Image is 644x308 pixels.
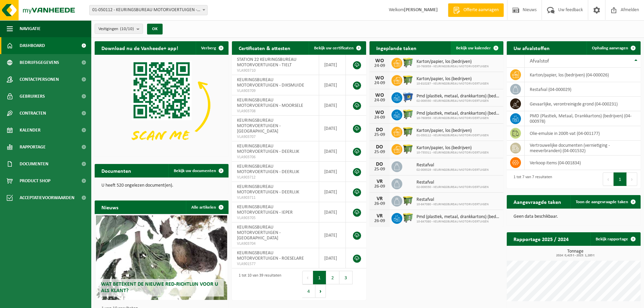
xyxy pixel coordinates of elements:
span: VLA903704 [237,241,313,246]
a: Bekijk uw certificaten [309,41,365,55]
td: [DATE] [319,95,346,116]
span: KEURINGSBUREAU MOTORVOERTUIGEN - DEERLIJK [237,184,299,195]
span: Dashboard [20,37,45,54]
span: VLA903711 [237,195,313,200]
span: Toon de aangevraagde taken [576,200,628,204]
span: 10-847080 - KEURINGSBUREAU MOTORVOERTUIGEN [416,203,488,207]
span: KEURINGSBUREAU MOTORVOERTUIGEN - IEPER [237,205,293,215]
a: Offerte aanvragen [448,3,504,17]
span: 02-009330 - KEURINGSBUREAU MOTORVOERTUIGEN [416,99,500,103]
img: WB-0660-HPE-BE-01 [402,91,414,103]
span: 10-735311 - KEURINGSBUREAU MOTORVOERTUIGEN [416,151,488,155]
div: DO [373,162,386,167]
a: Alle artikelen [186,200,228,214]
p: Geen data beschikbaar. [514,214,634,219]
button: OK [147,24,163,34]
span: VLA903708 [237,109,313,114]
span: 10-847080 - KEURINGSBUREAU MOTORVOERTUIGEN [416,220,500,224]
h3: Tonnage [510,249,641,257]
div: WO [373,75,386,81]
count: (10/10) [120,27,134,31]
span: VLA903712 [237,175,313,180]
div: 1 tot 10 van 39 resultaten [235,270,281,299]
a: Bekijk uw kalender [451,41,503,55]
img: Download de VHEPlus App [95,55,229,155]
span: VLA903710 [237,68,313,73]
span: Documenten [20,156,48,172]
div: DO [373,127,386,133]
td: gevaarlijke, verontreinigde grond (04-000231) [525,97,641,111]
td: [DATE] [319,55,346,75]
span: 2024: 0,425 t - 2025: 1,283 t [510,254,641,257]
td: [DATE] [319,182,346,202]
td: vertrouwelijke documenten (vernietiging - meeverbranden) (04-001532) [525,141,641,156]
h2: Certificaten & attesten [232,41,297,54]
span: Restafval [416,163,488,168]
span: Pmd (plastiek, metaal, drankkartons) (bedrijven) [416,214,500,220]
span: 02-009329 - KEURINGSBUREAU MOTORVOERTUIGEN [416,168,488,172]
span: 01-050112 - KEURINGSBUREAU MOTORVOERTUIGEN [416,134,488,138]
span: Contactpersonen [20,71,59,88]
span: VLA903709 [237,88,313,94]
div: 26-09 [373,184,386,189]
span: KEURINGSBUREAU MOTORVOERTUIGEN - MOORSELE [237,98,303,108]
div: 25-09 [373,167,386,172]
button: 4 [302,284,315,298]
button: Next [315,284,326,298]
button: 1 [313,271,326,284]
td: [DATE] [319,222,346,248]
td: [DATE] [319,202,346,222]
a: Bekijk rapportage [590,232,640,246]
span: VLA901577 [237,261,313,267]
span: KEURINGSBUREAU MOTORVOERTUIGEN - [GEOGRAPHIC_DATA] [237,118,281,134]
button: Previous [302,271,313,284]
span: VLA903705 [237,215,313,221]
span: KEURINGSBUREAU MOTORVOERTUIGEN - [GEOGRAPHIC_DATA] [237,225,281,241]
a: Bekijk uw documenten [168,164,228,177]
span: Karton/papier, los (bedrijven) [416,76,488,82]
td: [DATE] [319,116,346,141]
span: Restafval [416,197,488,203]
td: [DATE] [319,162,346,182]
div: 26-09 [373,202,386,206]
img: WB-1100-HPE-GN-50 [402,195,414,206]
div: VR [373,179,386,184]
span: Afvalstof [530,58,549,64]
div: 24-09 [373,64,386,68]
span: Vestigingen [98,24,134,34]
div: 1 tot 7 van 7 resultaten [510,172,552,187]
span: KEURINGSBUREAU MOTORVOERTUIGEN - DEERLIJK [237,144,299,154]
span: VLA903707 [237,134,313,140]
a: Wat betekent de nieuwe RED-richtlijn voor u als klant? [96,215,227,300]
span: 10-760959 - KEURINGSBUREAU MOTORVOERTUIGEN [416,65,488,69]
td: karton/papier, los (bedrijven) (04-000026) [525,68,641,82]
img: WB-1100-HPE-GN-50 [402,143,414,155]
span: Wat betekent de nieuwe RED-richtlijn voor u als klant? [101,282,218,293]
h2: Nieuws [95,200,125,214]
span: Acceptatievoorwaarden [20,189,74,206]
span: KEURINGSBUREAU MOTORVOERTUIGEN - DEERLIJK [237,164,299,174]
h2: Ingeplande taken [369,41,423,54]
div: 24-09 [373,115,386,120]
td: [DATE] [319,248,346,268]
span: Karton/papier, los (bedrijven) [416,145,488,151]
h2: Rapportage 2025 / 2024 [507,232,575,245]
span: VLA903706 [237,155,313,160]
td: PMD (Plastiek, Metaal, Drankkartons) (bedrijven) (04-000978) [525,111,641,126]
span: Verberg [201,46,216,50]
div: WO [373,93,386,98]
img: WB-1100-HPE-GN-50 [402,126,414,137]
span: Pmd (plastiek, metaal, drankkartons) (bedrijven) [416,111,500,116]
span: Restafval [416,180,488,185]
div: 24-09 [373,81,386,86]
span: 01-050112 - KEURINGSBUREAU MOTORVOERTUIGEN - OOSTENDE [90,5,207,15]
h2: Download nu de Vanheede+ app! [95,41,185,54]
h2: Aangevraagde taken [507,195,568,208]
button: Next [627,172,637,186]
div: WO [373,58,386,64]
img: WB-0660-HPE-GN-50 [402,57,414,68]
span: Offerte aanvragen [462,7,500,14]
td: olie-emulsie in 200lt-vat (04-001177) [525,126,641,141]
span: Product Shop [20,172,50,189]
div: WO [373,110,386,115]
